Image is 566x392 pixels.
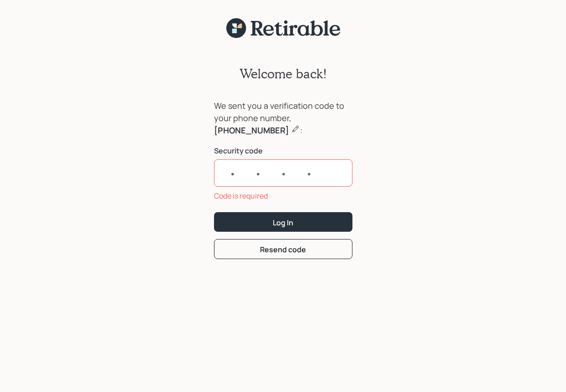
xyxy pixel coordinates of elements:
[214,239,352,259] button: Resend code
[273,218,293,228] div: Log In
[214,100,352,137] div: We sent you a verification code to your phone number, :
[260,244,306,255] div: Resend code
[240,66,327,81] h2: Welcome back!
[214,212,352,232] button: Log In
[214,125,289,136] b: [PHONE_NUMBER]
[214,190,352,201] div: Code is required
[214,159,352,187] input: ••••
[214,146,352,156] label: Security code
